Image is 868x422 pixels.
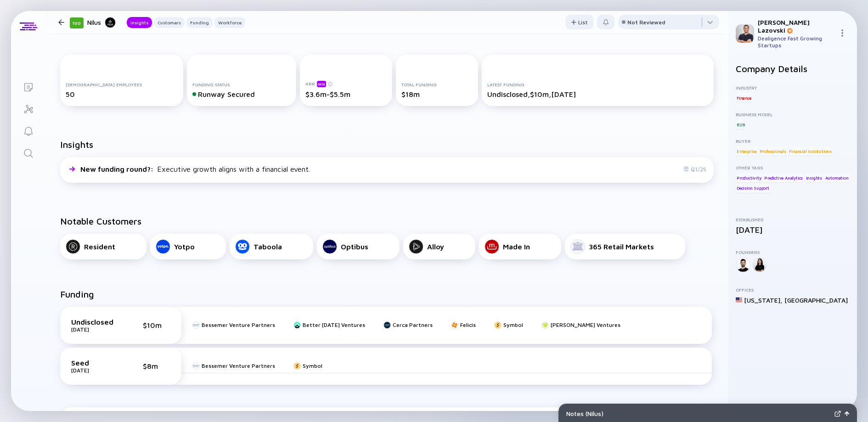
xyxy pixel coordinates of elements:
div: Bessemer Venture Partners [202,321,275,328]
div: Runway Secured [192,90,291,98]
div: Q1/25 [683,166,706,173]
a: Yotpo [150,234,226,259]
a: Resident [60,234,147,259]
div: [DEMOGRAPHIC_DATA] Employees [66,82,178,87]
div: Undisclosed [71,318,117,326]
div: Insights [127,18,152,27]
div: Resident [84,242,115,251]
div: Industry [736,85,850,90]
a: Alloy [403,234,475,259]
a: [PERSON_NAME] Ventures [541,321,620,328]
button: List [565,15,593,29]
h2: Notable Customers [60,216,714,226]
a: Better [DATE] Ventures [293,321,365,328]
div: Not Reviewed [627,19,665,26]
div: Alloy [427,242,444,251]
div: Funding Status [192,82,291,87]
div: Taboola [254,242,282,251]
button: Workforce [214,17,245,28]
a: Investor Map [11,97,45,119]
div: $8m [143,362,170,370]
div: Total Funding [401,82,473,87]
div: 50 [66,90,178,98]
div: Undisclosed, $10m, [DATE] [487,90,708,98]
img: Adam Profile Picture [736,24,754,43]
div: $3.6m-$5.5m [305,90,386,98]
div: Notes ( Nilus ) [566,410,831,417]
div: Founders [736,249,850,255]
a: Taboola [230,234,313,259]
a: Bessemer Venture Partners [192,362,275,369]
div: [DATE] [71,326,117,333]
button: Funding [186,17,213,28]
div: Productivity [736,173,762,182]
button: Customers [154,17,185,28]
img: Expand Notes [834,411,841,417]
span: New funding round? : [80,165,155,173]
div: [PERSON_NAME] Lazovski [758,18,835,34]
a: Reminders [11,119,45,141]
h2: Funding [60,289,94,299]
div: [DATE] [736,225,850,235]
button: Insights [127,17,152,28]
a: Symbol [293,362,322,369]
div: [DATE] [71,367,117,374]
div: Customers [154,18,185,27]
img: United States Flag [736,297,742,303]
a: Optibus [317,234,400,259]
div: [GEOGRAPHIC_DATA] [784,296,848,304]
div: Buyer [736,138,850,144]
div: Yotpo [174,242,195,251]
div: Symbol [503,321,523,328]
div: Business Model [736,112,850,117]
a: Felicis [451,321,476,328]
div: Offices [736,287,850,293]
div: Better [DATE] Ventures [303,321,365,328]
div: Workforce [214,18,245,27]
div: Financial Institutions [788,146,833,156]
h2: Company Details [736,63,850,74]
div: $18m [401,90,473,98]
h2: Insights [60,139,93,150]
div: Seed [71,359,117,367]
div: [PERSON_NAME] Ventures [551,321,620,328]
div: Nilus [87,17,116,28]
div: Dealigence Fast Growing Startups [758,35,835,49]
div: Latest Funding [487,82,708,87]
div: Felicis [460,321,476,328]
div: Cerca Partners [393,321,433,328]
div: Symbol [303,362,322,369]
img: Menu [839,29,846,37]
div: [US_STATE] , [744,296,783,304]
a: Made In [479,234,561,259]
div: Automation [824,173,850,182]
div: Predictive Analytics [763,173,804,182]
div: Insights [805,173,823,182]
div: Decision Support [736,184,770,193]
div: ARR [305,80,386,87]
div: 100 [70,17,84,28]
div: Funding [186,18,213,27]
div: List [565,15,593,29]
div: Enterprise [736,146,757,156]
a: Symbol [494,321,523,328]
div: Professionals [759,146,787,156]
div: Finance [736,93,752,102]
div: 365 Retail Markets [589,242,654,251]
a: Lists [11,75,45,97]
a: Cerca Partners [383,321,433,328]
a: Bessemer Venture Partners [192,321,275,328]
div: Bessemer Venture Partners [202,362,275,369]
a: Search [11,141,45,163]
div: Established [736,217,850,222]
div: Executive growth aligns with a financial event. [80,165,310,173]
div: Other Tags [736,165,850,170]
div: B2B [736,120,745,129]
div: $10m [143,321,170,329]
img: Open Notes [845,411,849,416]
div: Optibus [341,242,368,251]
div: Made In [503,242,530,251]
div: beta [317,81,326,87]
